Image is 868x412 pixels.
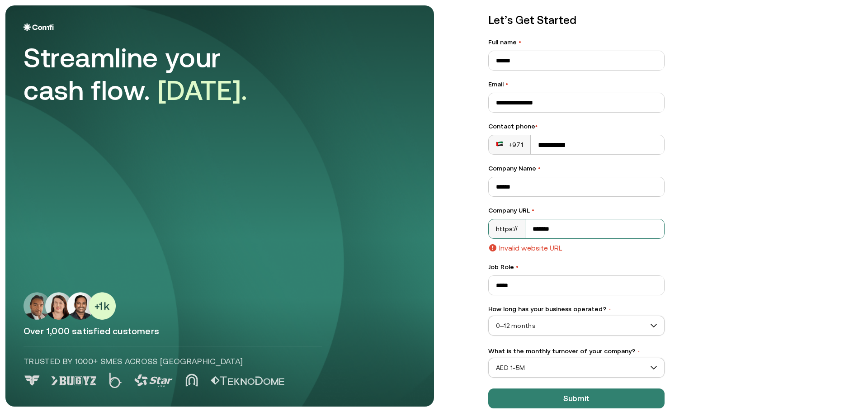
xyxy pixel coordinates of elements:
img: Logo [24,24,54,31]
span: • [532,207,534,214]
img: Logo 4 [185,374,198,387]
span: [DATE]. [158,75,248,106]
span: • [516,263,519,270]
img: Logo 3 [134,374,173,387]
img: Logo 1 [51,376,96,385]
span: • [519,38,521,46]
img: Logo 2 [109,373,122,388]
img: Logo 5 [211,376,284,385]
span: • [538,165,541,172]
img: Logo 0 [24,375,41,386]
button: Submit [488,388,665,408]
div: Contact phone [488,122,665,131]
label: Company URL [488,206,665,215]
label: How long has your business operated? [488,304,665,314]
span: • [535,123,538,130]
div: https:// [489,219,525,238]
span: • [608,306,612,313]
label: Job Role [488,262,665,272]
span: 0–12 months [489,319,664,332]
div: +971 [496,140,523,149]
label: Company Name [488,164,665,173]
p: Let’s Get Started [488,12,665,28]
p: Invalid website URL [499,242,562,253]
span: • [637,348,641,355]
label: What is the monthly turnover of your company? [488,346,665,356]
label: Full name [488,38,665,47]
span: AED 1-5M [489,361,664,374]
span: • [505,81,508,88]
p: Trusted by 1000+ SMEs across [GEOGRAPHIC_DATA] [24,355,322,367]
label: Email [488,80,665,89]
p: Over 1,000 satisfied customers [24,325,416,337]
div: Streamline your cash flow. [24,42,277,107]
